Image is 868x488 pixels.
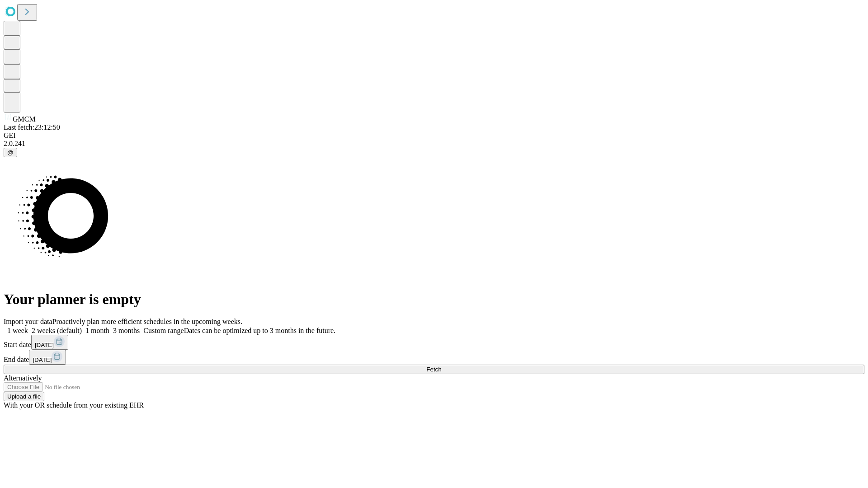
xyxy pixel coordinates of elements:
[4,350,864,365] div: End date
[4,131,864,140] div: GEI
[29,350,66,365] button: [DATE]
[4,140,864,148] div: 2.0.241
[7,327,28,334] span: 1 week
[7,149,14,156] span: @
[32,327,82,334] span: 2 weeks (default)
[52,318,242,325] span: Proactively plan more efficient schedules in the upcoming weeks.
[184,327,335,334] span: Dates can be optimized up to 3 months in the future.
[35,342,54,348] span: [DATE]
[31,335,68,350] button: [DATE]
[33,357,52,363] span: [DATE]
[4,291,864,308] h1: Your planner is empty
[143,327,184,334] span: Custom range
[4,401,144,409] span: With your OR schedule from your existing EHR
[4,374,42,382] span: Alternatively
[85,327,109,334] span: 1 month
[4,392,44,401] button: Upload a file
[4,365,864,374] button: Fetch
[13,115,36,123] span: GMCM
[4,318,52,325] span: Import your data
[4,335,864,350] div: Start date
[4,148,17,157] button: @
[426,366,441,373] span: Fetch
[4,123,60,131] span: Last fetch: 23:12:50
[113,327,140,334] span: 3 months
